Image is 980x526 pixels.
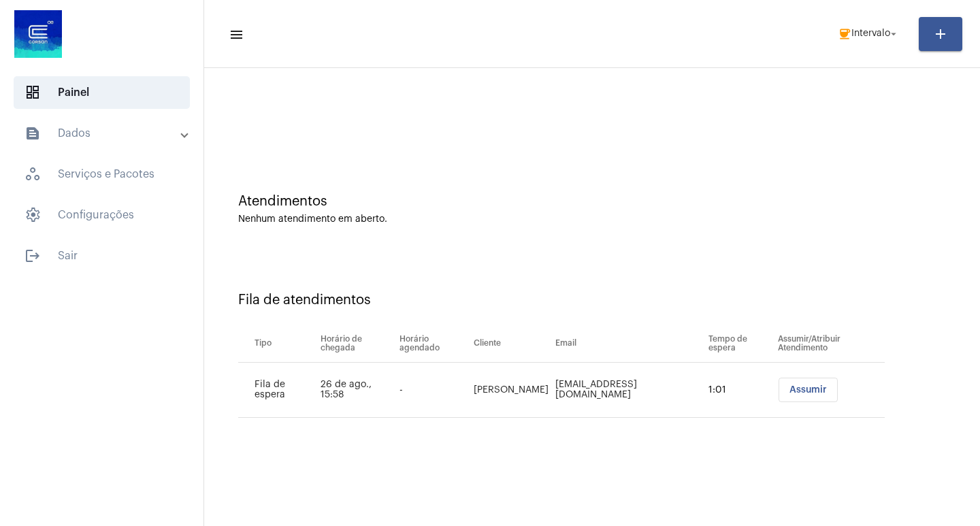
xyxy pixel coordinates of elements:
td: 26 de ago., 15:58 [317,363,396,418]
span: Serviços e Pacotes [14,158,190,191]
span: Sair [14,240,190,272]
mat-icon: coffee [838,27,851,41]
mat-icon: sidenav icon [24,248,41,264]
th: Tempo de espera [705,325,774,363]
th: Cliente [470,325,552,363]
div: Fila de atendimentos [238,293,946,308]
td: [PERSON_NAME] [470,363,552,418]
mat-panel-title: Dados [24,125,182,142]
button: Assumir [779,378,838,402]
th: Horário agendado [396,325,470,363]
td: [EMAIL_ADDRESS][DOMAIN_NAME] [552,363,705,418]
td: 1:01 [705,363,774,418]
span: Configurações [14,199,190,231]
th: Horário de chegada [317,325,396,363]
div: Atendimentos [238,194,946,209]
th: Email [552,325,705,363]
mat-icon: add [932,26,949,42]
span: Intervalo [851,29,890,39]
span: sidenav icon [24,84,41,101]
th: Assumir/Atribuir Atendimento [774,325,885,363]
td: Fila de espera [238,363,317,418]
mat-icon: sidenav icon [229,27,242,43]
span: sidenav icon [24,166,41,182]
td: - [396,363,470,418]
mat-icon: arrow_drop_down [887,28,900,40]
span: Painel [14,76,190,109]
mat-icon: sidenav icon [24,125,41,142]
button: Intervalo [830,20,908,48]
span: Assumir [789,385,827,395]
div: Nenhum atendimento em aberto. [238,214,946,225]
mat-expansion-panel-header: sidenav iconDados [8,117,203,150]
img: d4669ae0-8c07-2337-4f67-34b0df7f5ae4.jpeg [11,7,65,61]
span: sidenav icon [24,207,41,223]
th: Tipo [238,325,317,363]
mat-chip-list: selection [778,378,885,402]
